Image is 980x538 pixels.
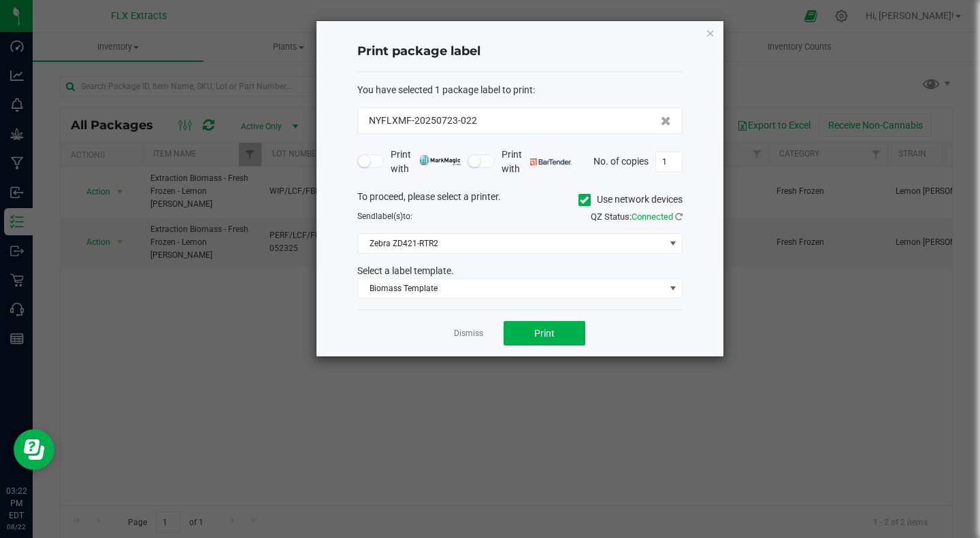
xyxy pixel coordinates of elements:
span: QZ Status: [591,212,683,222]
span: Print [534,328,555,339]
iframe: Resource center [14,429,54,470]
label: Use network devices [578,192,683,207]
span: NYFLXMF-20250723-022 [369,114,477,128]
img: mark_magic_cybra.png [419,155,461,165]
span: No. of copies [593,155,649,166]
div: Select a label template. [347,264,693,278]
span: Print with [502,148,572,176]
div: To proceed, please select a printer. [347,190,693,210]
span: You have selected 1 package label to print [357,84,533,95]
span: label(s) [376,212,403,221]
button: Print [504,321,585,346]
img: bartender.png [530,158,572,165]
span: Zebra ZD421-RTR2 [358,234,665,253]
div: : [357,83,683,97]
span: Print with [391,148,461,176]
span: Send to: [357,212,412,221]
h4: Print package label [357,43,683,61]
span: Connected [632,212,673,222]
span: Biomass Template [358,279,665,298]
a: Dismiss [454,328,483,339]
